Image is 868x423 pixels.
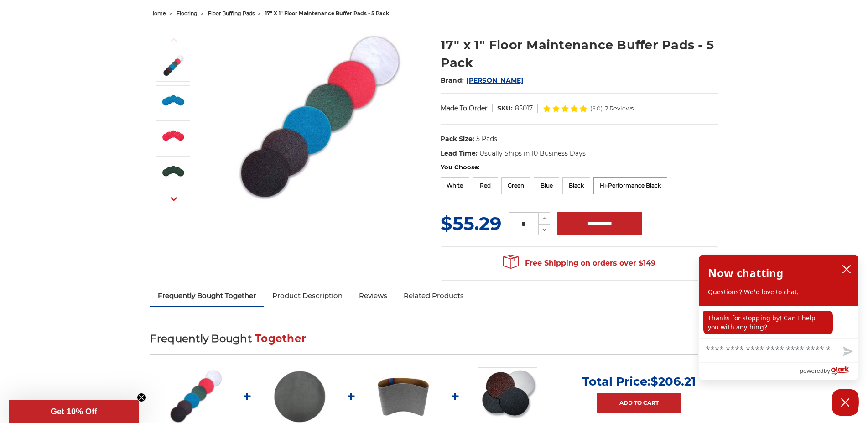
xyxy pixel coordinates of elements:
[441,36,718,72] h1: 17" x 1" Floor Maintenance Buffer Pads - 5 Pack
[162,54,185,77] img: 17" Floor Maintenance Buffer Pads - 5 Pack
[137,393,146,402] button: Close teaser
[605,105,634,111] span: 2 Reviews
[441,76,464,84] span: Brand:
[515,104,533,113] dd: 85017
[228,26,411,209] img: 17" Floor Maintenance Buffer Pads - 5 Pack
[441,163,718,172] label: You Choose:
[503,254,655,272] span: Free Shipping on orders over $149
[466,76,523,84] a: [PERSON_NAME]
[163,30,185,50] button: Previous
[708,264,783,282] h2: Now chatting
[395,286,472,306] a: Related Products
[162,125,185,148] img: 17" Red Floor Maintenance Buffer Pads - 5 Pack
[51,407,97,416] span: Get 10% Off
[479,149,586,158] dd: Usually Ships in 10 Business Days
[476,134,497,144] dd: 5 Pads
[582,374,696,389] p: Total Price:
[497,104,513,113] dt: SKU:
[703,311,833,334] p: Thanks for stopping by! Can I help you with anything?
[597,393,681,413] a: Add to Cart
[698,254,859,380] div: olark chatbox
[708,287,849,297] p: Questions? We'd love to chat.
[800,365,823,376] span: powered
[351,286,395,306] a: Reviews
[208,10,255,16] a: floor buffing pads
[836,341,858,362] button: Send message
[441,104,488,112] span: Made To Order
[177,10,198,16] a: flooring
[650,374,696,389] span: $206.21
[699,306,858,338] div: chat
[9,400,139,423] div: Get 10% OffClose teaser
[800,363,858,380] a: Powered by Olark
[839,262,854,276] button: close chatbox
[441,212,501,235] span: $55.29
[162,161,185,183] img: 17" Green Floor Maintenance Buffer Pads - 5 Pack
[832,389,859,416] button: Close Chatbox
[441,134,474,144] dt: Pack Size:
[264,286,351,306] a: Product Description
[441,149,478,158] dt: Lead Time:
[265,10,389,16] span: 17" x 1" floor maintenance buffer pads - 5 pack
[150,286,265,306] a: Frequently Bought Together
[150,10,166,16] a: home
[824,365,830,376] span: by
[162,90,185,113] img: 17" Blue Floor Maintenance Buffer Pads - 5 Pack
[150,332,252,345] span: Frequently Bought
[590,105,603,111] span: (5.0)
[255,332,306,345] span: Together
[163,189,185,209] button: Next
